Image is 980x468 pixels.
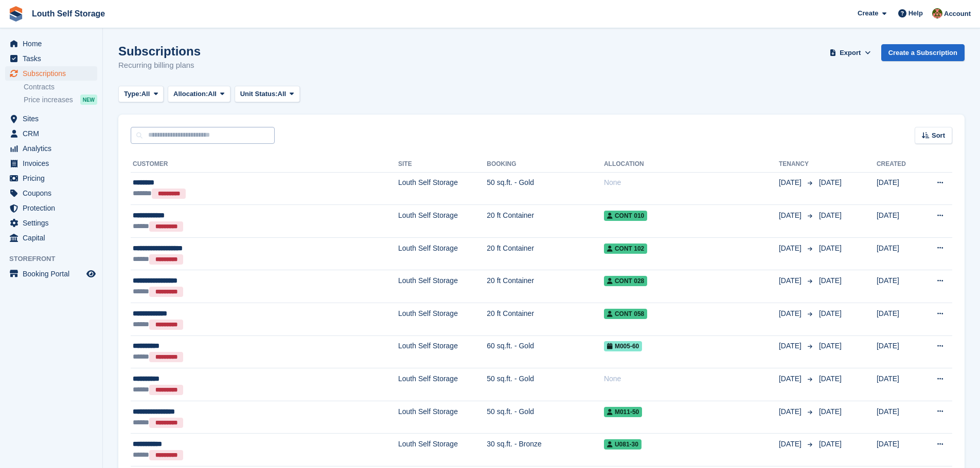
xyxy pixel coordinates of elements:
button: Allocation: All [168,86,230,103]
span: [DATE] [819,375,842,383]
a: menu [5,66,97,81]
a: Louth Self Storage [28,5,109,22]
a: menu [5,51,97,66]
h1: Subscriptions [118,44,201,58]
a: menu [5,111,97,126]
a: menu [5,156,97,171]
span: [DATE] [819,244,842,252]
span: Tasks [23,51,84,66]
span: Coupons [23,186,84,200]
p: Recurring billing plans [118,60,201,71]
td: 30 sq.ft. - Bronze [487,434,604,466]
td: [DATE] [877,205,920,238]
th: Customer [131,156,398,173]
span: Cont 010 [604,211,647,221]
td: 60 sq.ft. - Gold [487,335,604,368]
span: Invoices [23,156,84,171]
span: Unit Status: [240,89,278,99]
span: [DATE] [819,342,842,350]
button: Type: All [118,86,164,103]
td: 20 ft Container [487,205,604,238]
th: Allocation [604,156,779,173]
span: All [141,89,150,99]
th: Created [877,156,920,173]
a: menu [5,171,97,185]
td: 20 ft Container [487,303,604,336]
span: Sites [23,111,84,126]
td: [DATE] [877,172,920,205]
a: menu [5,267,97,281]
span: All [278,89,287,99]
th: Booking [487,156,604,173]
td: [DATE] [877,368,920,401]
a: menu [5,231,97,245]
a: Create a Subscription [881,44,965,61]
td: 20 ft Container [487,237,604,270]
img: stora-icon-8386f47178a22dfd0bd8f6a31ec36ba5ce8667c1dd55bd0f319d3a0aa187defe.svg [8,6,24,22]
span: Cont 102 [604,244,647,254]
div: NEW [80,95,97,105]
span: Help [908,8,923,18]
td: Louth Self Storage [398,270,487,303]
th: Site [398,156,487,173]
span: [DATE] [819,407,842,416]
a: menu [5,201,97,215]
span: [DATE] [779,177,804,188]
span: Sort [932,130,945,141]
span: Price increases [24,95,73,105]
span: [DATE] [779,341,804,351]
span: CRM [23,126,84,141]
span: [DATE] [779,308,804,319]
span: [DATE] [819,178,842,186]
span: All [208,89,217,99]
td: Louth Self Storage [398,303,487,336]
span: Analytics [23,141,84,156]
a: menu [5,36,97,51]
span: Capital [23,231,84,245]
span: Storefront [9,254,102,264]
td: [DATE] [877,237,920,270]
span: [DATE] [819,211,842,219]
td: Louth Self Storage [398,368,487,401]
a: menu [5,141,97,156]
img: Andy Smith [932,8,942,18]
span: [DATE] [779,406,804,417]
a: Price increases NEW [24,94,97,105]
span: Subscriptions [23,66,84,81]
th: Tenancy [779,156,815,173]
span: Type: [124,89,141,99]
span: [DATE] [779,243,804,254]
td: 50 sq.ft. - Gold [487,368,604,401]
button: Export [828,44,873,61]
a: menu [5,216,97,230]
span: [DATE] [779,439,804,450]
a: menu [5,186,97,200]
span: Home [23,36,84,51]
td: [DATE] [877,335,920,368]
span: Cont 028 [604,276,647,286]
td: Louth Self Storage [398,205,487,238]
td: [DATE] [877,270,920,303]
a: menu [5,126,97,141]
span: Create [858,8,878,18]
span: [DATE] [779,275,804,286]
span: U081-30 [604,439,642,450]
span: [DATE] [819,440,842,448]
span: [DATE] [819,276,842,285]
td: 50 sq.ft. - Gold [487,172,604,205]
td: Louth Self Storage [398,434,487,466]
td: 50 sq.ft. - Gold [487,401,604,434]
td: [DATE] [877,303,920,336]
span: [DATE] [779,210,804,221]
span: Account [944,9,971,19]
span: Booking Portal [23,267,84,281]
a: Contracts [24,82,97,92]
td: 20 ft Container [487,270,604,303]
div: None [604,373,779,384]
span: Allocation: [173,89,208,99]
td: [DATE] [877,401,920,434]
span: Protection [23,201,84,215]
td: [DATE] [877,434,920,466]
span: [DATE] [819,309,842,317]
button: Unit Status: All [235,86,300,103]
